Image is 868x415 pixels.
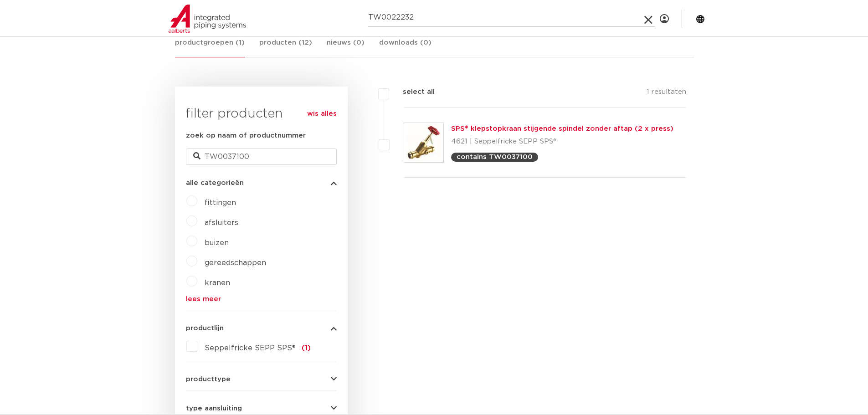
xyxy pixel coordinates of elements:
button: type aansluiting [186,405,337,412]
a: wis alles [307,108,337,119]
a: productgroepen (1) [175,37,245,57]
a: SPS® klepstopkraan stijgende spindel zonder aftap (2 x press) [451,125,673,132]
p: contains TW0037100 [457,154,533,160]
span: type aansluiting [186,405,242,412]
button: alle categorieën [186,179,337,186]
a: buizen [205,239,229,246]
a: lees meer [186,296,337,302]
button: producttype [186,376,337,383]
p: 1 resultaten [647,87,686,101]
p: 4621 | Seppelfricke SEPP SPS® [451,134,673,149]
a: kranen [205,279,230,287]
span: alle categorieën [186,179,244,186]
a: downloads (0) [379,37,431,57]
label: zoek op naam of productnummer [186,130,306,141]
span: productlijn [186,325,224,332]
label: select all [389,87,435,97]
img: Thumbnail for SPS® klepstopkraan stijgende spindel zonder aftap (2 x press) [404,123,443,162]
input: zoeken [186,149,337,165]
input: zoeken... [368,9,655,27]
a: nieuws (0) [327,37,365,57]
a: afsluiters [205,219,238,226]
span: Seppelfricke SEPP SPS® [205,344,296,352]
a: producten (12) [259,37,312,57]
button: productlijn [186,325,337,332]
span: (1) [302,344,311,352]
h3: filter producten [186,105,337,123]
a: fittingen [205,199,236,206]
a: gereedschappen [205,259,266,266]
span: producttype [186,376,231,383]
